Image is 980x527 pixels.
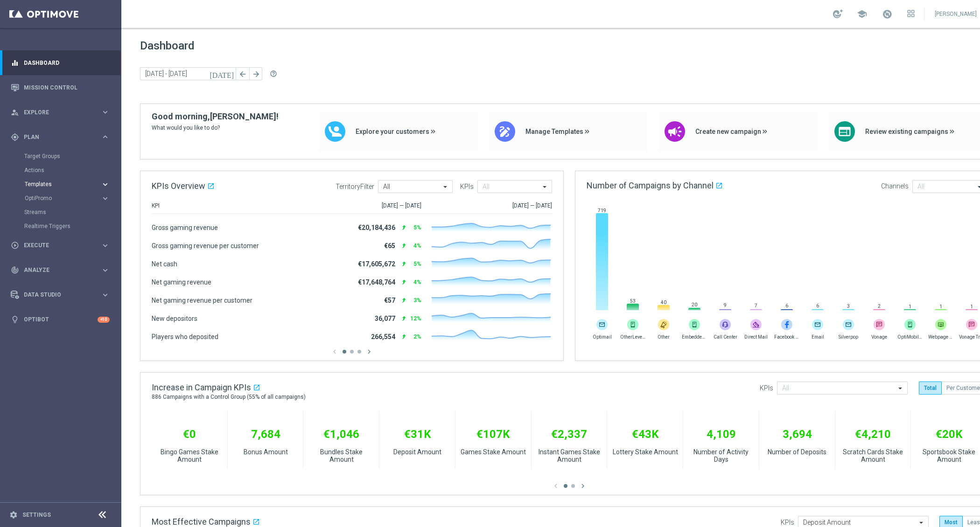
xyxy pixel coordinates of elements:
[11,307,110,332] div: Optibot
[24,149,120,163] div: Target Groups
[24,222,97,230] a: Realtime Triggers
[24,307,98,332] a: Optibot
[10,242,110,249] button: play_circle_outline Execute keyboard_arrow_right
[11,108,101,117] div: Explore
[10,133,110,141] button: gps_fixed Plan keyboard_arrow_right
[24,153,97,160] a: Target Groups
[857,9,867,19] span: school
[24,75,110,100] a: Mission Control
[25,181,101,187] div: Templates
[11,266,19,274] i: track_changes
[10,84,110,91] button: Mission Control
[101,180,110,189] i: keyboard_arrow_right
[10,266,110,274] button: track_changes Analyze keyboard_arrow_right
[11,133,101,141] div: Plan
[24,177,120,191] div: Templates
[11,133,19,141] i: gps_fixed
[24,180,110,188] button: Templates keyboard_arrow_right
[10,59,110,67] button: equalizer Dashboard
[24,191,120,205] div: OptiPromo
[24,50,110,75] a: Dashboard
[11,108,19,117] i: person_search
[24,110,101,115] span: Explore
[24,194,110,202] button: OptiPromo keyboard_arrow_right
[101,266,110,275] i: keyboard_arrow_right
[24,163,120,177] div: Actions
[25,195,101,201] div: OptiPromo
[24,166,97,174] a: Actions
[24,243,101,248] span: Execute
[11,75,110,100] div: Mission Control
[101,241,110,250] i: keyboard_arrow_right
[24,219,120,233] div: Realtime Triggers
[25,195,91,201] span: OptiPromo
[25,181,91,187] span: Templates
[11,241,101,250] div: Execute
[101,291,110,299] i: keyboard_arrow_right
[11,315,19,324] i: lightbulb
[10,109,110,116] button: person_search Explore keyboard_arrow_right
[98,317,110,323] div: +10
[24,205,120,219] div: Streams
[10,316,110,323] button: lightbulb Optibot +10
[22,512,51,518] a: Settings
[11,50,110,75] div: Dashboard
[10,291,110,298] button: Data Studio keyboard_arrow_right
[11,59,19,67] i: equalizer
[24,208,97,216] a: Streams
[24,292,101,298] span: Data Studio
[101,194,110,203] i: keyboard_arrow_right
[101,132,110,141] i: keyboard_arrow_right
[11,291,101,299] div: Data Studio
[11,266,101,274] div: Analyze
[24,267,101,273] span: Analyze
[101,108,110,117] i: keyboard_arrow_right
[9,511,18,519] i: settings
[11,241,19,250] i: play_circle_outline
[24,134,101,140] span: Plan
